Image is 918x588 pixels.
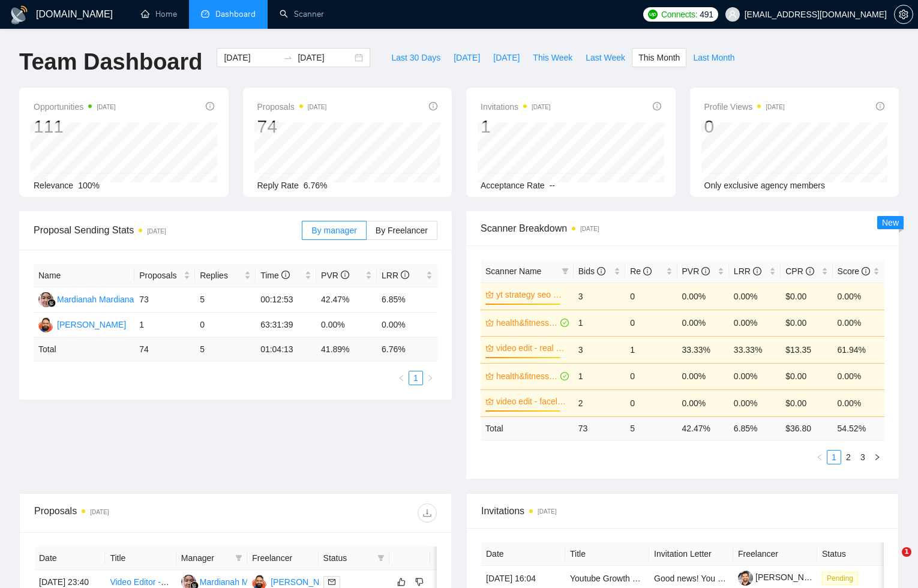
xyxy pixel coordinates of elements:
[34,503,236,523] div: Proposals
[781,336,832,363] td: $13.35
[738,572,824,582] a: [PERSON_NAME]
[47,299,56,307] img: gigradar-bm.png
[729,363,781,389] td: 0.00%
[874,454,881,461] span: right
[686,48,741,67] button: Last Month
[781,310,832,336] td: $0.00
[341,271,349,279] span: info-circle
[224,51,278,64] input: Start date
[574,336,625,363] td: 3
[493,51,520,64] span: [DATE]
[638,51,680,64] span: This Month
[481,100,551,114] span: Invitations
[856,451,869,464] a: 3
[485,319,494,327] span: crown
[729,283,781,310] td: 0.00%
[625,310,677,336] td: 0
[401,271,409,279] span: info-circle
[578,266,605,276] span: Bids
[454,51,480,64] span: [DATE]
[481,115,551,138] div: 1
[311,226,356,235] span: By manager
[485,290,494,299] span: crown
[398,374,405,382] span: left
[738,571,753,586] img: c17AIh_ouQ017qqbpv5dMJlI87Xz-ZQrLW95avSDtJqyTu-v4YmXMF36r_-N9cmn4S
[894,5,913,24] button: setting
[526,48,579,67] button: This Week
[97,104,115,110] time: [DATE]
[895,10,913,19] span: setting
[481,542,565,566] th: Date
[625,416,677,440] td: 5
[648,10,658,19] img: upwork-logo.png
[729,389,781,416] td: 0.00%
[328,578,335,586] span: mail
[841,450,856,464] li: 2
[375,549,387,567] span: filter
[485,397,494,406] span: crown
[496,341,566,355] a: video edit - real estate
[308,104,326,110] time: [DATE]
[316,313,377,338] td: 0.00%
[882,218,899,227] span: New
[565,542,649,566] th: Title
[496,288,566,301] a: yt strategy seo mgt etc.
[78,181,100,190] span: 100%
[415,577,424,587] span: dislike
[283,53,293,62] span: to
[532,104,550,110] time: [DATE]
[902,547,911,557] span: 1
[643,267,652,275] span: info-circle
[833,336,884,363] td: 61.94%
[781,283,832,310] td: $0.00
[377,338,437,361] td: 6.76 %
[427,374,434,382] span: right
[487,48,526,67] button: [DATE]
[481,416,574,440] td: Total
[447,48,487,67] button: [DATE]
[570,574,787,583] a: Youtube Growth Strategist and Manager (Luxury Watches)
[597,267,605,275] span: info-circle
[141,9,177,19] a: homeHome
[409,371,422,385] a: 1
[377,554,385,562] span: filter
[753,267,761,275] span: info-circle
[110,577,329,587] a: Video Editor - Social Media Videos for TikTok and YouTube
[677,310,729,336] td: 0.00%
[677,389,729,416] td: 0.00%
[496,370,558,383] a: health&fitness - video (edit*)
[574,416,625,440] td: 73
[481,181,545,190] span: Acceptance Rate
[559,262,571,280] span: filter
[34,264,134,287] th: Name
[391,51,440,64] span: Last 30 Days
[281,271,290,279] span: info-circle
[394,371,409,385] li: Previous Page
[201,10,209,18] span: dashboard
[195,264,256,287] th: Replies
[423,371,437,385] li: Next Page
[806,267,814,275] span: info-circle
[862,267,870,275] span: info-circle
[625,336,677,363] td: 1
[704,181,826,190] span: Only exclusive agency members
[409,371,423,385] li: 1
[701,267,710,275] span: info-circle
[257,100,327,114] span: Proposals
[586,51,625,64] span: Last Week
[781,389,832,416] td: $0.00
[842,451,855,464] a: 2
[812,450,827,464] button: left
[733,542,817,566] th: Freelancer
[833,310,884,336] td: 0.00%
[574,389,625,416] td: 2
[134,313,195,338] td: 1
[247,547,318,570] th: Freelancer
[574,310,625,336] td: 1
[200,269,242,282] span: Replies
[856,450,870,464] li: 3
[833,389,884,416] td: 0.00%
[252,577,340,586] a: AT[PERSON_NAME]
[485,266,541,276] span: Scanner Name
[496,316,558,329] a: health&fitness - content (creat*)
